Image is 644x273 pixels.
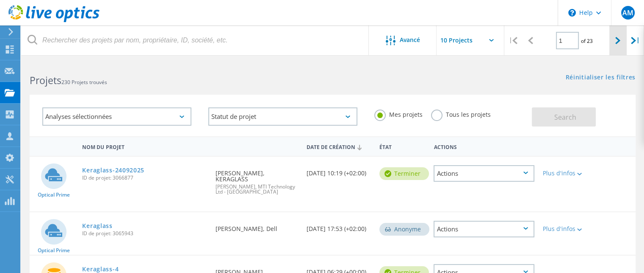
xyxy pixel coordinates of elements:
span: AM [622,9,633,16]
div: [PERSON_NAME], Dell [211,212,302,240]
span: Optical Prime [38,248,70,253]
span: of 23 [581,37,593,45]
div: Terminer [379,167,429,180]
div: État [375,138,430,154]
span: 230 Projets trouvés [61,79,107,86]
span: ID de projet: 3065943 [82,231,207,236]
span: Avancé [400,37,420,43]
div: Nom du projet [78,138,211,154]
span: [PERSON_NAME], MTI Technology Ltd - [GEOGRAPHIC_DATA] [216,184,298,194]
a: Réinitialiser les filtres [565,74,636,82]
input: Rechercher des projets par nom, propriétaire, ID, société, etc. [21,25,369,55]
button: Search [532,107,596,127]
label: Mes projets [374,110,423,118]
div: | [504,25,522,56]
span: Search [554,113,576,122]
span: Optical Prime [38,192,70,197]
div: Plus d'infos [543,170,583,176]
a: Keraglass-4 [82,266,119,272]
a: Keraglass-24092025 [82,167,144,173]
div: [PERSON_NAME], KERAGLASS [211,157,302,203]
div: Statut de projet [208,107,357,126]
div: Date de création [302,138,375,155]
svg: \n [568,9,576,17]
a: Live Optics Dashboard [8,18,100,24]
b: Projets [30,73,61,87]
div: | [627,25,644,56]
div: Analyses sélectionnées [42,107,191,126]
label: Tous les projets [431,110,491,118]
div: Actions [429,138,539,154]
div: [DATE] 17:53 (+02:00) [302,212,375,240]
div: Anonyme [379,223,429,236]
div: Actions [434,221,534,237]
div: [DATE] 10:19 (+02:00) [302,157,375,185]
span: ID de projet: 3066877 [82,175,207,180]
div: Actions [434,165,534,182]
a: Keraglass [82,223,112,229]
div: Plus d'infos [543,226,583,232]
